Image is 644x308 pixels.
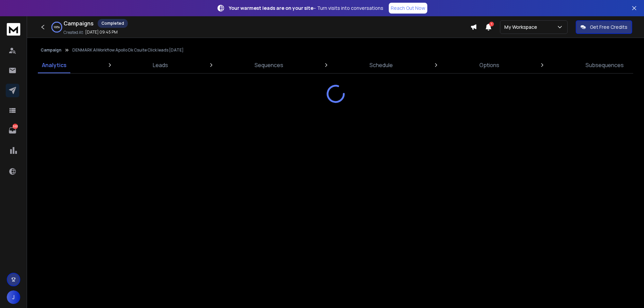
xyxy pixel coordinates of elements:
[365,57,397,73] a: Schedule
[41,47,62,53] button: Campaign
[64,30,84,35] p: Created At:
[38,57,71,73] a: Analytics
[475,57,503,73] a: Options
[590,24,627,30] p: Get Free Credits
[255,61,283,69] p: Sequences
[6,124,19,137] a: 553
[576,20,632,34] button: Get Free Credits
[229,5,313,11] strong: Your warmest leads are on your site
[42,61,67,69] p: Analytics
[54,25,60,29] p: 100 %
[229,5,383,12] p: – Turn visits into conversations
[391,5,425,12] p: Reach Out Now
[581,57,628,73] a: Subsequences
[98,19,128,28] div: Completed
[153,61,168,69] p: Leads
[489,22,494,26] span: 1
[7,290,20,304] button: J
[72,47,184,53] p: DENMARK AIWorkflow Apollo Dk Csuite Click leads [DATE]
[369,61,393,69] p: Schedule
[479,61,499,69] p: Options
[586,61,624,69] p: Subsequences
[64,19,94,27] h1: Campaigns
[251,57,287,73] a: Sequences
[85,29,118,35] p: [DATE] 09:45 PM
[504,24,540,30] p: My Workspace
[13,124,18,129] p: 553
[149,57,172,73] a: Leads
[389,3,427,14] a: Reach Out Now
[7,23,20,36] img: logo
